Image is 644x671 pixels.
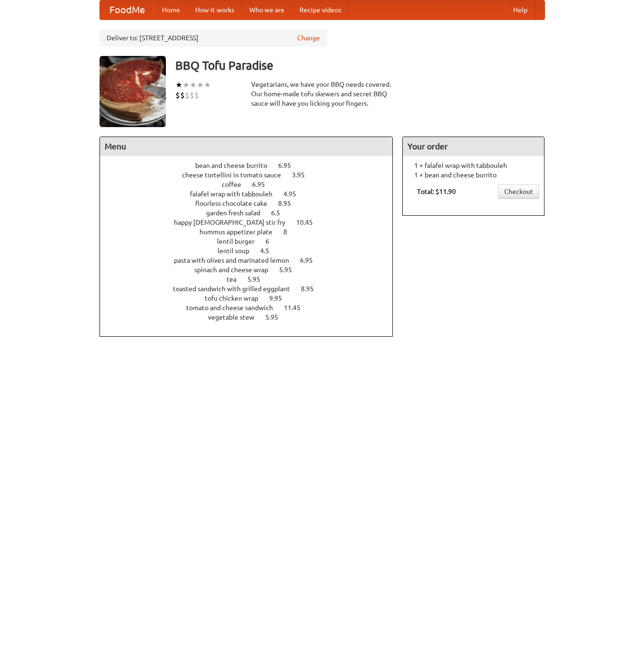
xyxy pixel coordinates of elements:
[174,257,299,264] span: pasta with olives and marinated lemon
[283,190,306,198] span: 4.95
[190,80,197,90] li: ★
[200,228,282,236] span: hummus appetizer plate
[498,184,539,199] a: Checkout
[206,209,298,217] a: garden fresh salad 6.5
[278,200,300,207] span: 8.95
[218,247,259,255] span: lentil soup
[186,304,282,312] span: tomato and cheese sandwich
[222,181,251,188] span: coffee
[265,238,279,245] span: 6
[194,90,199,101] li: $
[265,313,288,321] span: 5.95
[195,162,308,169] a: bean and cheese burrito 6.95
[174,219,295,226] span: happy [DEMOGRAPHIC_DATA] stir fry
[292,0,349,19] a: Recipe videos
[175,56,545,75] h3: BBQ Tofu Paradise
[278,162,300,169] span: 6.95
[195,200,308,207] a: flourless chocolate cake 8.95
[195,162,277,169] span: bean and cheese burrito
[197,80,204,90] li: ★
[190,190,314,198] a: falafel wrap with tabbouleh 4.95
[182,171,290,179] span: cheese tortellini in tomato sauce
[408,161,539,170] li: 1 × falafel wrap with tabbouleh
[205,294,268,302] span: tofu chicken wrap
[173,285,331,293] a: toasted sandwich with grilled eggplant 8.95
[227,276,278,283] a: tea 5.95
[185,90,190,101] li: $
[408,170,539,180] li: 1 × bean and cheese burrito
[247,276,270,283] span: 5.95
[417,188,456,195] b: Total: $11.90
[174,219,330,226] a: happy [DEMOGRAPHIC_DATA] stir fry 10.45
[300,257,322,264] span: 6.95
[292,171,314,179] span: 3.95
[260,247,279,255] span: 4.5
[154,0,188,19] a: Home
[186,304,318,312] a: tomato and cheese sandwich 11.45
[301,285,323,293] span: 8.95
[194,266,309,274] a: spinach and cheese wrap 5.95
[251,80,393,108] div: Vegetarians, we have your BBQ needs covered. Our home-made tofu skewers and secret BBQ sauce will...
[195,200,277,207] span: flourless chocolate cake
[206,209,270,217] span: garden fresh salad
[222,181,282,188] a: coffee 6.95
[296,219,322,226] span: 10.45
[188,0,242,19] a: How it works
[173,285,299,293] span: toasted sandwich with grilled eggplant
[204,80,211,90] li: ★
[175,80,182,90] li: ★
[200,228,305,236] a: hummus appetizer plate 8
[194,266,278,274] span: spinach and cheese wrap
[100,0,154,19] a: FoodMe
[174,257,330,264] a: pasta with olives and marinated lemon 6.95
[269,294,291,302] span: 9.95
[182,171,322,179] a: cheese tortellini in tomato sauce 3.95
[271,209,290,217] span: 6.5
[283,228,297,236] span: 8
[205,294,299,302] a: tofu chicken wrap 9.95
[284,304,310,312] span: 11.45
[175,90,180,101] li: $
[182,80,190,90] li: ★
[506,0,535,19] a: Help
[297,33,320,43] a: Change
[100,29,327,46] div: Deliver to: [STREET_ADDRESS]
[208,313,264,321] span: vegetable stew
[252,181,274,188] span: 6.95
[100,56,166,127] img: angular.jpg
[218,247,287,255] a: lentil soup 4.5
[217,238,264,245] span: lentil burger
[403,137,544,156] h4: Your order
[190,90,194,101] li: $
[100,137,393,156] h4: Menu
[208,313,296,321] a: vegetable stew 5.95
[242,0,292,19] a: Who we are
[180,90,185,101] li: $
[190,190,282,198] span: falafel wrap with tabbouleh
[279,266,301,274] span: 5.95
[227,276,246,283] span: tea
[217,238,287,245] a: lentil burger 6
